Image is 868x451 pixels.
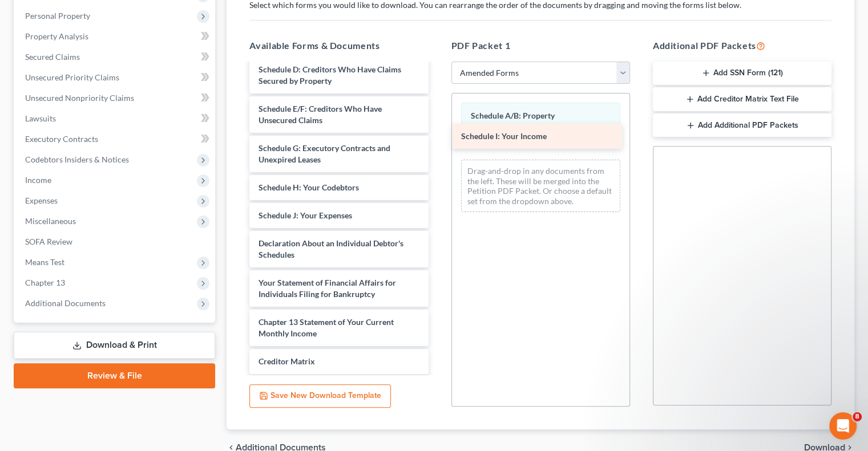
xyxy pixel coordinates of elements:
[112,18,135,41] img: Profile image for James
[25,31,88,41] span: Property Analysis
[25,72,119,82] span: Unsecured Priority Claims
[16,129,215,149] a: Executory Contracts
[259,182,359,192] span: Schedule H: Your Codebtors
[25,298,106,308] span: Additional Documents
[259,278,396,299] span: Your Statement of Financial Affairs for Individuals Filing for Bankruptcy
[653,113,831,137] button: Add Additional PDF Packets
[23,220,191,232] div: Form Preview Helper
[23,194,92,206] span: Search for help
[16,67,215,88] a: Unsecured Priority Claims
[259,143,390,164] span: Schedule G: Executory Contracts and Unexpired Leases
[829,412,857,440] iframe: Intercom live chat
[25,11,90,21] span: Personal Property
[23,241,191,253] div: Attorney's Disclosure of Compensation
[14,332,215,359] a: Download & Print
[16,108,215,129] a: Lawsuits
[25,155,129,164] span: Codebtors Insiders & Notices
[196,18,217,39] div: Close
[461,160,620,212] div: Drag-and-drop in any documents from the left. These will be merged into the Petition PDF Packet. ...
[461,131,547,141] span: Schedule I: Your Income
[25,93,134,103] span: Unsecured Nonpriority Claims
[23,295,191,319] div: Statement of Financial Affairs - Attorney or Credit Counseling Fees
[25,113,56,123] span: Lawsuits
[23,144,191,156] div: Send us a message
[259,64,401,86] span: Schedule D: Creditors Who Have Claims Secured by Property
[25,278,65,287] span: Chapter 13
[17,188,212,211] button: Search for help
[259,210,352,220] span: Schedule J: Your Expenses
[653,87,831,111] button: Add Creditor Matrix Text File
[653,62,831,86] button: Add SSN Form (121)
[23,262,191,286] div: Statement of Financial Affairs - Gross Yearly Income (Other)
[249,39,428,52] h5: Available Forms & Documents
[451,39,630,52] h5: PDF Packet 1
[134,18,156,41] img: Profile image for Lindsey
[25,175,51,185] span: Income
[259,356,315,366] span: Creditor Matrix
[152,346,228,392] button: Help
[14,363,215,388] a: Review & File
[259,238,403,259] span: Declaration About an Individual Debtor's Schedules
[259,104,382,125] span: Schedule E/F: Creditors Who Have Unsecured Claims
[17,258,212,291] div: Statement of Financial Affairs - Gross Yearly Income (Other)
[17,216,212,237] div: Form Preview Helper
[249,384,391,408] button: Save New Download Template
[25,216,76,226] span: Miscellaneous
[181,375,199,383] span: Help
[95,375,134,383] span: Messages
[25,134,98,144] span: Executory Contracts
[653,39,831,52] h5: Additional PDF Packets
[23,100,205,120] p: How can we help?
[17,237,212,258] div: Attorney's Disclosure of Compensation
[853,412,862,421] span: 8
[16,231,215,252] a: SOFA Review
[16,26,215,47] a: Property Analysis
[23,26,89,36] img: logo
[11,134,217,177] div: Send us a messageWe typically reply in a few hours
[23,81,205,100] p: Hi there!
[25,196,58,205] span: Expenses
[25,237,72,246] span: SOFA Review
[23,156,191,168] div: We typically reply in a few hours
[17,291,212,324] div: Statement of Financial Affairs - Attorney or Credit Counseling Fees
[155,18,178,41] img: Profile image for Emma
[471,111,555,120] span: Schedule A/B: Property
[25,257,64,267] span: Means Test
[25,375,51,383] span: Home
[76,346,152,392] button: Messages
[16,47,215,67] a: Secured Claims
[259,317,394,338] span: Chapter 13 Statement of Your Current Monthly Income
[25,52,80,62] span: Secured Claims
[16,88,215,108] a: Unsecured Nonpriority Claims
